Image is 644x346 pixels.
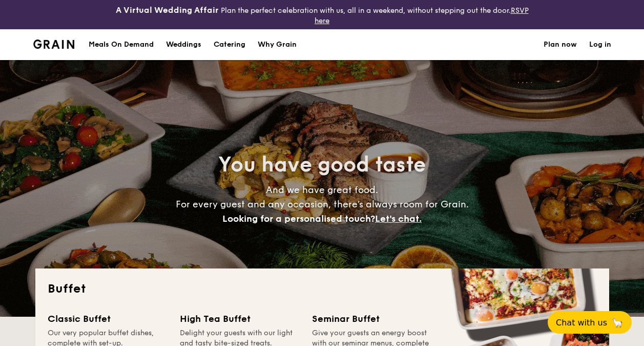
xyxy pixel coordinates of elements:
span: Let's chat. [375,213,422,224]
a: Why Grain [252,29,303,60]
span: 🦙 [611,317,624,329]
div: Plan the perfect celebration with us, all in a weekend, without stepping out the door. [108,4,537,25]
span: Chat with us [556,318,607,328]
a: Weddings [160,29,207,60]
a: Logotype [33,40,75,49]
div: Classic Buffet [48,312,168,326]
a: Plan now [544,29,577,60]
button: Chat with us🦙 [548,311,632,334]
div: Weddings [166,29,201,60]
div: Meals On Demand [89,29,154,60]
div: Seminar Buffet [312,312,432,326]
a: Meals On Demand [82,29,160,60]
div: High Tea Buffet [180,312,300,326]
a: Catering [207,29,252,60]
a: Log in [589,29,611,60]
img: Grain [33,40,75,49]
h4: A Virtual Wedding Affair [116,4,219,16]
h2: Buffet [48,281,597,297]
h1: Catering [214,29,245,60]
div: Why Grain [258,29,297,60]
